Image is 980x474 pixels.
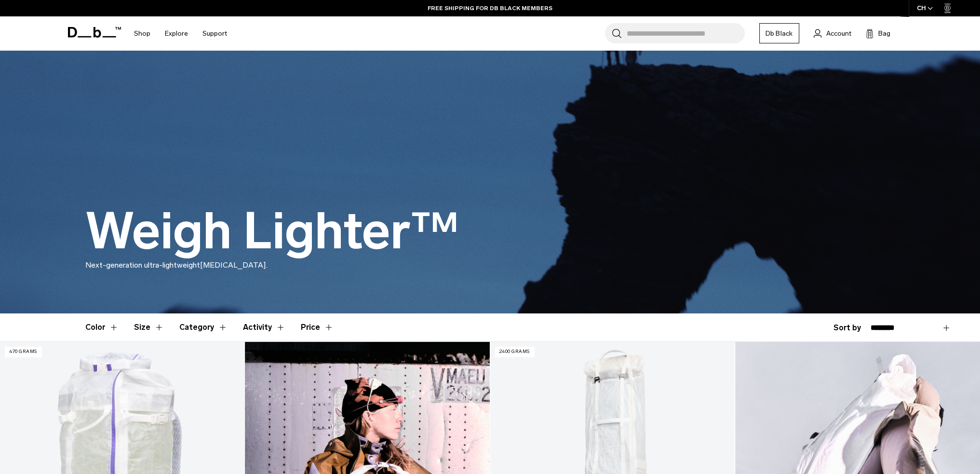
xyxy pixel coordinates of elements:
button: Toggle Filter [243,313,285,341]
button: Toggle Filter [179,313,228,341]
a: Explore [165,16,188,51]
a: Account [814,27,851,39]
span: Next-generation ultra-lightweight [85,260,200,270]
a: Db Black [759,23,799,43]
h1: Weigh Lighter™ [85,203,459,259]
button: Toggle Filter [85,313,119,341]
button: Toggle Price [301,313,334,341]
span: [MEDICAL_DATA]. [200,260,268,270]
a: FREE SHIPPING FOR DB BLACK MEMBERS [428,4,552,13]
p: 2400 grams [495,347,534,357]
nav: Main Navigation [127,16,234,51]
span: Bag [878,28,890,39]
span: Account [826,28,851,39]
p: 470 grams [5,347,41,357]
button: Bag [866,27,890,39]
a: Shop [134,16,150,51]
a: Support [202,16,227,51]
button: Toggle Filter [134,313,164,341]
